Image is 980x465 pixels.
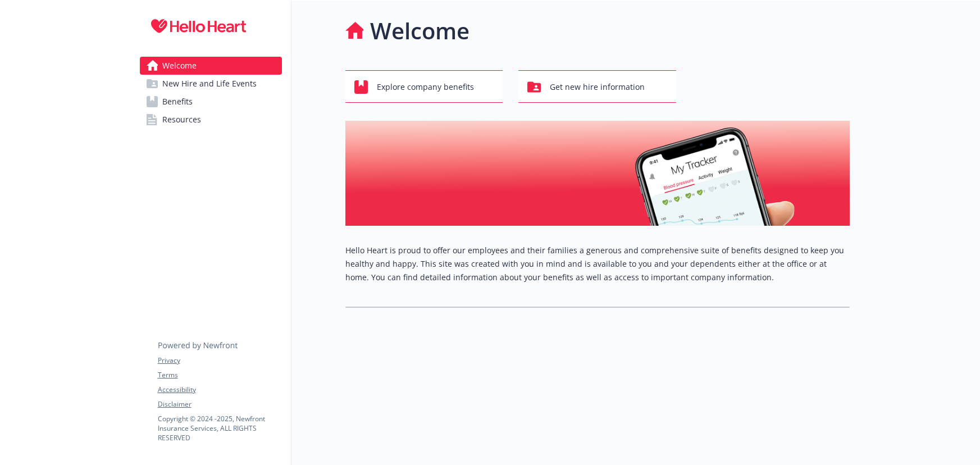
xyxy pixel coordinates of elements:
[377,76,474,98] span: Explore company benefits
[345,70,503,103] button: Explore company benefits
[345,244,850,284] p: Hello Heart is proud to offer our employees and their families a generous and comprehensive suite...
[158,385,281,395] a: Accessibility
[162,57,197,75] span: Welcome
[158,399,281,409] a: Disclaimer
[162,93,193,111] span: Benefits
[140,111,282,129] a: Resources
[162,111,201,129] span: Resources
[158,414,281,443] p: Copyright © 2024 - 2025 , Newfront Insurance Services, ALL RIGHTS RESERVED
[158,370,281,380] a: Terms
[140,75,282,93] a: New Hire and Life Events
[370,14,470,48] h1: Welcome
[550,76,645,98] span: Get new hire information
[345,121,850,226] img: overview page banner
[140,93,282,111] a: Benefits
[140,57,282,75] a: Welcome
[518,70,676,103] button: Get new hire information
[162,75,257,93] span: New Hire and Life Events
[158,355,281,366] a: Privacy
